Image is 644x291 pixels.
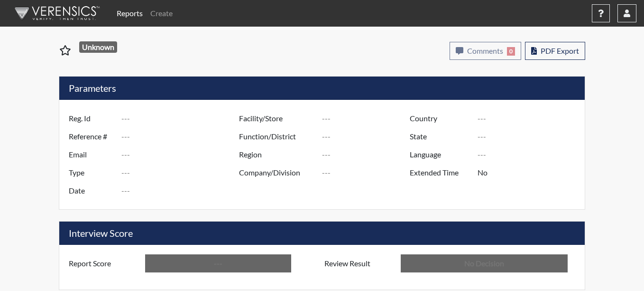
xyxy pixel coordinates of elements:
input: --- [478,109,582,127]
h5: Parameters [59,77,585,100]
input: --- [322,145,412,164]
input: --- [478,145,582,164]
label: Review Result [317,254,401,272]
label: Facility/Store [232,109,322,127]
label: Email [62,145,121,164]
button: Comments0 [450,42,521,60]
label: Extended Time [403,164,478,182]
span: 0 [507,47,515,56]
span: PDF Export [541,46,579,55]
span: Comments [467,46,503,55]
label: Region [232,145,322,164]
label: Company/Division [232,164,322,182]
label: Reg. Id [62,109,121,127]
label: Type [62,164,121,182]
input: --- [121,127,241,145]
label: Country [403,109,478,127]
label: Report Score [62,254,145,272]
label: State [403,127,478,145]
h5: Interview Score [59,222,585,245]
input: No Decision [401,254,568,272]
input: --- [478,164,582,182]
input: --- [478,127,582,145]
input: --- [121,109,241,127]
input: --- [322,127,412,145]
a: Create [147,4,176,23]
label: Function/District [232,127,322,145]
input: --- [145,254,291,272]
button: PDF Export [525,42,585,60]
input: --- [121,145,241,164]
label: Language [403,145,478,164]
input: --- [121,182,241,200]
label: Reference # [62,127,121,145]
input: --- [121,164,241,182]
a: Reports [113,4,147,23]
label: Date [62,182,121,200]
input: --- [322,109,412,127]
input: --- [322,164,412,182]
span: Unknown [79,41,118,53]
